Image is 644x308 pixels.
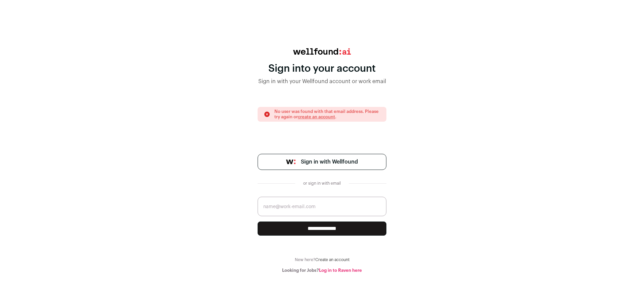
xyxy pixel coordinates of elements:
div: Looking for Jobs? [258,268,386,273]
a: create an account [298,115,335,119]
a: Create an account [315,258,350,262]
input: name@work-email.com [258,197,386,216]
div: New here? [258,257,386,262]
a: Log in to Raven here [319,268,362,272]
a: Sign in with Wellfound [258,154,386,170]
p: No user was found with that email address. Please try again or . [274,109,380,120]
div: Sign into your account [258,63,386,75]
div: or sign in with email [301,181,343,186]
div: Sign in with your Wellfound account or work email [258,77,386,85]
img: wellfound-symbol-flush-black-fb3c872781a75f747ccb3a119075da62bfe97bd399995f84a933054e44a575c4.png [286,160,296,164]
span: Sign in with Wellfound [301,158,358,166]
img: wellfound:ai [293,48,351,55]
